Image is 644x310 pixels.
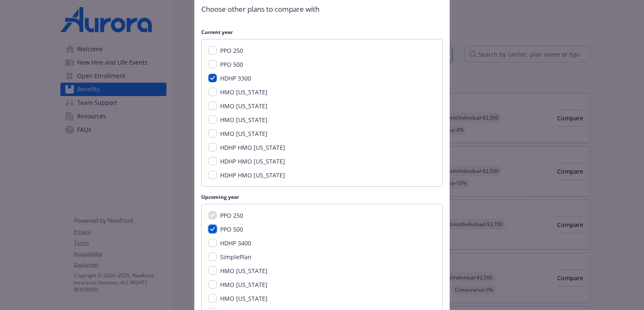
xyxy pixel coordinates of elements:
p: Current year [201,29,443,36]
span: HMO [US_STATE] [220,281,267,289]
span: PPO 250 [220,211,243,219]
span: HDHP HMO [US_STATE] [220,143,285,151]
span: HMO [US_STATE] [220,294,267,302]
span: HMO [US_STATE] [220,116,267,124]
span: PPO 500 [220,60,243,68]
span: PPO 500 [220,225,243,233]
span: HDHP HMO [US_STATE] [220,157,285,165]
span: HMO [US_STATE] [220,102,267,110]
span: HMO [US_STATE] [220,88,267,96]
p: Choose other plans to compare with [201,4,443,15]
span: HMO [US_STATE] [220,267,267,275]
span: HMO [US_STATE] [220,130,267,138]
span: HDHP 3300 [220,74,251,82]
p: Upcoming year [201,193,443,201]
span: HDHP HMO [US_STATE] [220,171,285,179]
span: PPO 250 [220,47,243,55]
span: SimplePlan [220,253,252,261]
span: HDHP 3400 [220,239,251,247]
